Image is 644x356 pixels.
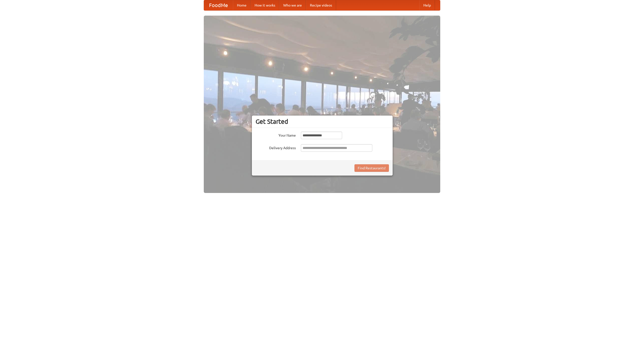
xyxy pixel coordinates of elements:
a: FoodMe [204,0,233,10]
a: Who we are [279,0,306,10]
a: Home [233,0,251,10]
a: Recipe videos [306,0,336,10]
a: How it works [251,0,279,10]
h3: Get Started [256,118,389,125]
label: Your Name [256,132,296,138]
label: Delivery Address [256,144,296,150]
a: Help [419,0,435,10]
button: Find Restaurants! [354,164,389,172]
